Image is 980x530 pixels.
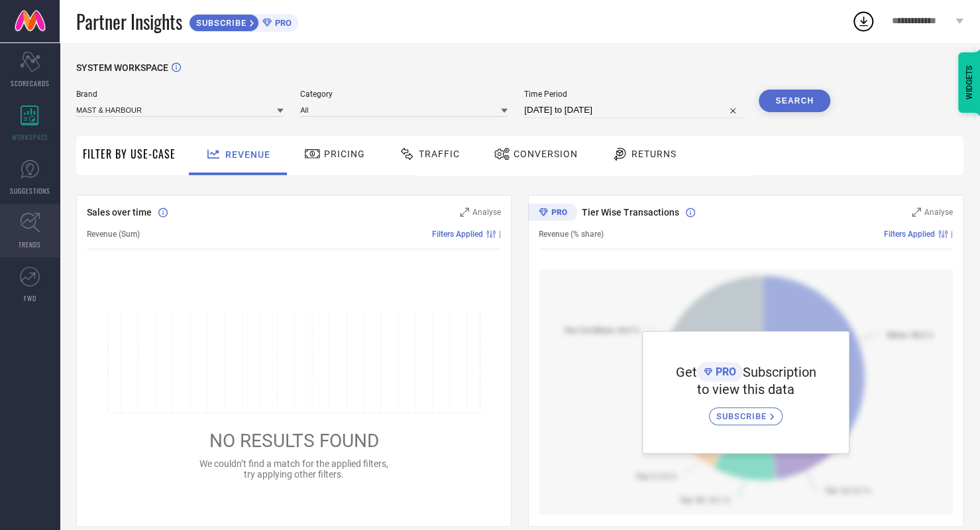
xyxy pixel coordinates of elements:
[76,62,168,73] span: SYSTEM WORKSPACE
[10,186,50,196] span: SUGGESTIONS
[951,230,953,239] span: |
[419,149,460,159] span: Traffic
[514,149,578,159] span: Conversion
[759,90,830,112] button: Search
[12,132,48,142] span: WORKSPACE
[709,397,783,425] a: SUBSCRIBE
[11,78,50,88] span: SCORECARDS
[676,364,697,380] span: Get
[697,381,794,397] span: to view this data
[76,90,284,99] span: Brand
[272,18,292,28] span: PRO
[524,102,742,118] input: Select time period
[528,204,577,224] div: Premium
[300,90,508,99] span: Category
[19,239,41,249] span: TRENDS
[582,207,679,218] span: Tier Wise Transactions
[524,90,742,99] span: Time Period
[460,208,469,217] svg: Zoom
[87,207,152,218] span: Sales over time
[716,411,770,421] span: SUBSCRIBE
[432,230,483,239] span: Filters Applied
[209,430,379,452] span: NO RESULTS FOUND
[76,8,182,35] span: Partner Insights
[912,208,921,217] svg: Zoom
[225,149,270,160] span: Revenue
[499,230,501,239] span: |
[199,458,388,480] span: We couldn’t find a match for the applied filters, try applying other filters.
[324,149,365,159] span: Pricing
[743,364,816,380] span: Subscription
[924,208,953,217] span: Analyse
[189,11,298,32] a: SUBSCRIBEPRO
[539,230,604,239] span: Revenue (% share)
[851,9,875,33] div: Open download list
[190,18,250,28] span: SUBSCRIBE
[631,149,677,159] span: Returns
[472,208,501,217] span: Analyse
[884,230,935,239] span: Filters Applied
[24,293,36,303] span: FWD
[87,230,140,239] span: Revenue (Sum)
[712,365,736,378] span: PRO
[83,146,176,162] span: Filter By Use-Case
